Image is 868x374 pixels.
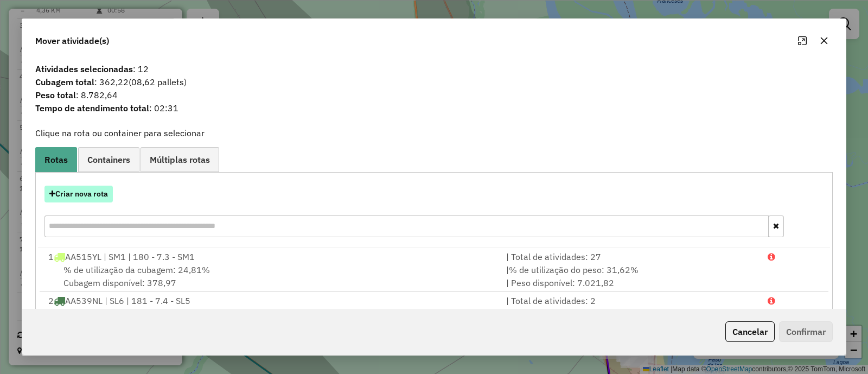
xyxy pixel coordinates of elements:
[500,307,761,333] div: | | Peso disponível: 5.592,68
[42,250,500,263] div: 1
[63,264,210,275] span: % de utilização da cubagem: 24,81%
[725,321,775,342] button: Cancelar
[35,90,76,100] strong: Peso total
[65,251,195,262] span: AA515YL | SM1 | 180 - 7.3 - SM1
[29,62,839,75] span: : 12
[44,186,113,202] button: Criar nova rota
[500,294,761,307] div: | Total de atividades: 2
[509,264,639,275] span: % de utilização do peso: 31,62%
[768,296,775,305] i: Porcentagens após mover as atividades: Cubagem: 94,39% Peso: 136,51%
[768,252,775,261] i: Porcentagens após mover as atividades: Cubagem: 96,68% Peso: 117,15%
[44,155,68,164] span: Rotas
[35,77,94,87] strong: Cubagem total
[29,75,839,88] span: : 362,22
[129,77,187,87] span: (08,62 pallets)
[87,155,130,164] span: Containers
[150,155,210,164] span: Múltiplas rotas
[794,32,811,49] button: Maximize
[35,103,149,113] strong: Tempo de atendimento total
[42,263,500,289] div: Cubagem disponível: 378,97
[35,126,205,140] label: Clique na rota ou container para selecionar
[29,102,839,115] span: : 02:31
[29,88,839,102] span: : 8.782,64
[35,34,109,47] span: Mover atividade(s)
[500,250,761,263] div: | Total de atividades: 27
[35,64,133,74] strong: Atividades selecionadas
[42,307,500,333] div: Cubagem disponível: 390,50
[500,263,761,289] div: | | Peso disponível: 7.021,82
[65,295,190,306] span: AA539NL | SL6 | 181 - 7.4 - SL5
[42,294,500,307] div: 2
